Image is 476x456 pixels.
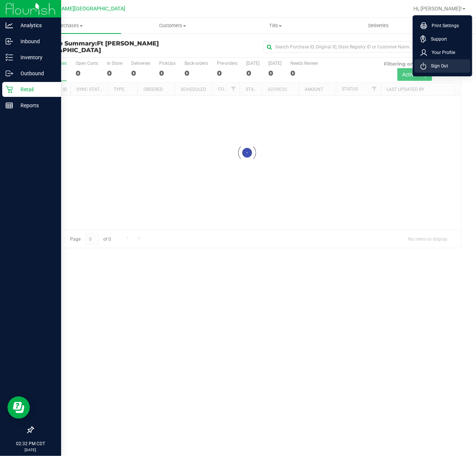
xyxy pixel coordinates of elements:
inline-svg: Inventory [6,54,13,61]
span: Ft [PERSON_NAME][GEOGRAPHIC_DATA] [27,6,125,12]
inline-svg: Inbound [6,38,13,45]
iframe: Resource center [7,396,30,419]
p: Outbound [13,69,58,78]
a: Support [420,35,467,43]
p: 02:32 PM CDT [3,440,58,447]
a: Deliveries [327,18,431,34]
inline-svg: Reports [6,102,13,109]
p: Reports [13,101,58,110]
p: Inbound [13,37,58,46]
span: Customers [122,22,224,29]
span: Hi, [PERSON_NAME]! [413,6,462,12]
li: Sign Out [414,59,470,73]
span: Your Profile [427,49,455,56]
p: [DATE] [3,447,58,453]
a: Purchases [18,18,121,34]
inline-svg: Retail [6,86,13,93]
input: Search Purchase ID, Original ID, State Registry ID or Customer Name... [264,41,413,53]
inline-svg: Outbound [6,70,13,77]
span: Purchases [18,22,121,29]
p: Retail [13,85,58,94]
span: Tills [224,22,327,29]
h3: Purchase Summary: [33,40,176,53]
span: Deliveries [358,22,399,29]
a: Tills [224,18,327,34]
span: Sign Out [426,62,448,70]
a: Customers [121,18,224,34]
p: Inventory [13,53,58,62]
inline-svg: Analytics [6,22,13,29]
span: Support [426,35,447,43]
p: Analytics [13,21,58,30]
span: Print Settings [427,22,459,29]
span: Ft [PERSON_NAME][GEOGRAPHIC_DATA] [33,40,159,54]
